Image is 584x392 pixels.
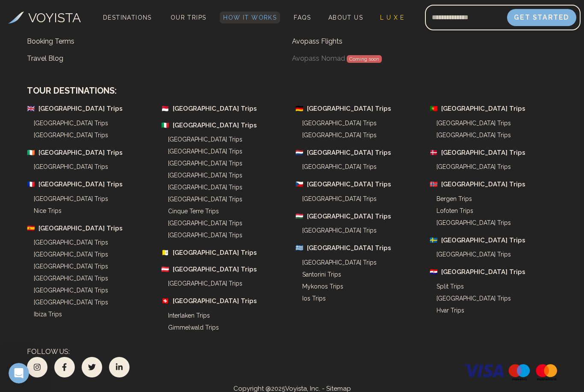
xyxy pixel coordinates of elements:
[34,272,154,284] a: [GEOGRAPHIC_DATA] Trips
[437,304,557,316] a: Hvar Trips
[18,163,153,173] div: You will be notified here and by email
[8,8,81,27] a: VOYISTA
[168,321,289,333] a: Gimmelwald Trips
[173,248,257,258] a: [GEOGRAPHIC_DATA] Trips
[13,280,20,287] button: Emoji picker
[167,12,210,24] a: Our Trips
[27,84,557,97] h3: Tour Destinations:
[109,357,130,377] a: LinkedIn
[34,161,154,173] a: [GEOGRAPHIC_DATA] Trips
[7,128,124,147] div: Give the team a way to reach you:
[168,193,289,205] a: [GEOGRAPHIC_DATA] Trips
[168,145,289,157] a: [GEOGRAPHIC_DATA] Trips
[27,224,35,233] span: 🇪🇸
[380,14,404,21] span: L U X E
[54,280,61,287] button: Start recording
[302,129,423,141] a: [GEOGRAPHIC_DATA] Trips
[41,4,72,11] h1: Operator
[34,193,154,205] a: [GEOGRAPHIC_DATA] Trips
[307,212,391,221] a: [GEOGRAPHIC_DATA] Trips
[7,128,164,148] div: Operator says…
[82,357,102,377] a: twitter
[34,205,154,217] a: Nice Trips
[41,11,106,19] p: The team can also help
[430,148,438,158] span: 🇩🇰
[173,121,257,130] a: [GEOGRAPHIC_DATA] Trips
[430,236,438,245] span: 🇸🇪
[34,308,154,320] a: Ibiza Trips
[437,193,557,205] a: Bergen Trips
[14,106,133,122] div: Voyista typically replies in a few minutes.
[295,212,304,221] span: 🇭🇺
[441,148,525,158] a: [GEOGRAPHIC_DATA] Trips
[168,229,289,241] a: [GEOGRAPHIC_DATA] Trips
[31,58,164,94] div: Hi. Is a discount code available for the Montagu hostel in [GEOGRAPHIC_DATA]? Thanks.
[437,205,557,217] a: Lofoten Trips
[34,236,154,248] a: [GEOGRAPHIC_DATA] Trips
[377,12,408,24] a: L U X E
[41,280,47,287] button: Upload attachment
[437,248,557,260] a: [GEOGRAPHIC_DATA] Trips
[38,148,123,158] a: [GEOGRAPHIC_DATA] Trips
[27,357,47,377] a: instagram
[302,268,423,280] a: Santorini Trips
[27,148,35,158] span: 🇮🇪
[28,8,81,27] h3: VOYISTA
[147,277,160,290] button: Send a message…
[168,169,289,181] a: [GEOGRAPHIC_DATA] Trips
[220,12,280,24] a: How It Works
[27,104,35,114] span: 🇬🇧
[294,14,311,21] span: FAQs
[54,357,75,377] a: facebook
[6,3,22,20] button: go back
[302,224,423,236] a: [GEOGRAPHIC_DATA] Trips
[34,296,154,308] a: [GEOGRAPHIC_DATA] Trips
[302,193,423,205] a: [GEOGRAPHIC_DATA] Trips
[441,180,525,189] a: [GEOGRAPHIC_DATA] Trips
[295,148,304,158] span: 🇳🇱
[7,58,164,100] div: user says…
[161,265,169,274] span: 🇦🇹
[507,9,576,26] button: Get Started
[302,256,423,268] a: [GEOGRAPHIC_DATA] Trips
[430,180,438,189] span: 🇳🇴
[34,117,154,129] a: [GEOGRAPHIC_DATA] Trips
[437,161,557,173] a: [GEOGRAPHIC_DATA] Trips
[27,347,292,357] h3: Follow Us:
[14,204,133,221] div: A few more details will help get you to the right person:
[292,33,425,50] a: Avopass Flights
[34,284,154,296] a: [GEOGRAPHIC_DATA] Trips
[302,117,423,129] a: [GEOGRAPHIC_DATA] Trips
[437,129,557,141] a: [GEOGRAPHIC_DATA] Trips
[161,296,169,306] span: 🇨🇭
[325,12,366,24] a: About Us
[7,262,164,277] textarea: Message…
[34,260,154,272] a: [GEOGRAPHIC_DATA] Trips
[136,253,153,270] button: Submit
[223,14,277,21] span: How It Works
[171,14,206,21] span: Our Trips
[430,267,438,277] span: 🇭🇷
[437,117,557,129] a: [GEOGRAPHIC_DATA] Trips
[18,242,153,251] div: 1. Name
[38,180,123,189] a: [GEOGRAPHIC_DATA] Trips
[7,199,164,227] div: Operator says…
[150,3,165,19] div: Close
[168,277,289,289] a: [GEOGRAPHIC_DATA] Trips
[290,12,315,24] a: FAQs
[295,243,304,253] span: 🇬🇷
[38,224,123,233] a: [GEOGRAPHIC_DATA] Trips
[463,364,557,381] img: Accepted Payment Methods
[430,104,438,114] span: 🇵🇹
[425,7,507,28] input: Email address
[441,236,525,245] a: [GEOGRAPHIC_DATA] Trips
[168,217,289,229] a: [GEOGRAPHIC_DATA] Trips
[295,180,304,189] span: 🇨🇿
[161,121,169,130] span: 🇮🇹
[295,104,304,114] span: 🇩🇪
[27,50,159,67] a: Travel Blog
[8,12,24,24] img: Voyista Logo
[173,104,257,114] a: [GEOGRAPHIC_DATA] Trips
[18,176,153,184] input: Enter your email
[168,205,289,217] a: Cinque Terre Trips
